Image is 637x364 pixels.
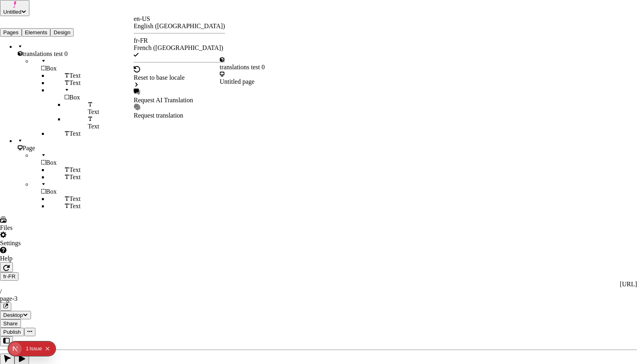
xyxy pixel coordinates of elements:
[220,78,265,85] div: Untitled page
[134,37,225,44] div: fr-FR
[134,112,225,119] div: Request translation
[134,97,225,104] div: Request AI Translation
[3,6,118,14] p: Cookie Test Route
[134,15,225,119] div: Open locale picker
[134,23,225,30] div: English ([GEOGRAPHIC_DATA])
[134,44,225,52] div: French ([GEOGRAPHIC_DATA])
[134,74,225,81] div: Reset to base locale
[134,15,225,23] div: en-US
[220,64,265,71] div: translations test 0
